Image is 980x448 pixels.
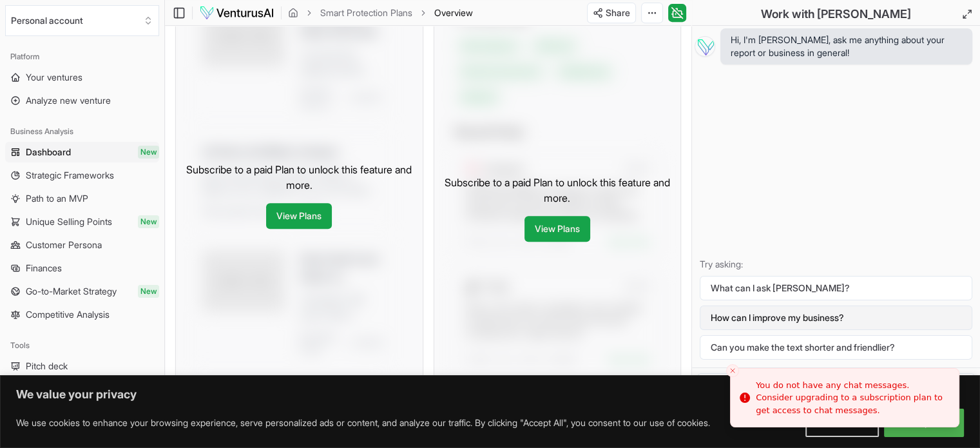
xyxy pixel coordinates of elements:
[5,142,159,162] a: DashboardNew
[5,90,159,111] a: Analyze new venture
[26,169,114,182] span: Strategic Frameworks
[700,306,972,330] button: How can I improve my business?
[5,188,159,209] a: Path to an MVP
[138,215,159,228] span: New
[5,211,159,232] a: Unique Selling PointsNew
[26,215,112,228] span: Unique Selling Points
[266,203,332,229] a: View Plans
[5,281,159,302] a: Go-to-Market StrategyNew
[731,34,962,59] span: Hi, I'm [PERSON_NAME], ask me anything about your report or business in general!
[26,94,111,107] span: Analyze new venture
[5,46,159,67] div: Platform
[5,356,159,376] a: Pitch deck
[320,6,412,19] a: Smart Protection Plans
[26,71,82,84] span: Your ventures
[5,67,159,88] a: Your ventures
[5,304,159,325] a: Competitive Analysis
[138,285,159,298] span: New
[5,335,159,356] div: Tools
[186,162,412,193] p: Subscribe to a paid Plan to unlock this feature and more.
[606,6,630,19] span: Share
[26,192,88,205] span: Path to an MVP
[5,121,159,142] div: Business Analysis
[700,335,972,360] button: Can you make the text shorter and friendlier?
[5,165,159,186] a: Strategic Frameworks
[16,387,964,402] p: We value your privacy
[26,308,110,321] span: Competitive Analysis
[26,262,62,275] span: Finances
[26,285,117,298] span: Go-to-Market Strategy
[16,415,710,431] p: We use cookies to enhance your browsing experience, serve personalized ads or content, and analyz...
[5,235,159,255] a: Customer Persona
[5,258,159,278] a: Finances
[26,146,71,159] span: Dashboard
[587,3,636,23] button: Share
[726,364,739,377] button: Close toast
[445,175,671,206] p: Subscribe to a paid Plan to unlock this feature and more.
[700,258,972,271] p: Try asking:
[756,379,948,417] div: You do not have any chat messages. Consider upgrading to a subscription plan to get access to cha...
[288,6,473,19] nav: breadcrumb
[5,5,159,36] button: Select an organization
[26,360,68,373] span: Pitch deck
[434,6,473,19] span: Overview
[199,5,274,21] img: logo
[700,276,972,300] button: What can I ask [PERSON_NAME]?
[761,5,911,23] h2: Work with [PERSON_NAME]
[524,216,590,242] a: View Plans
[695,36,715,57] img: Vera
[26,239,102,251] span: Customer Persona
[138,146,159,159] span: New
